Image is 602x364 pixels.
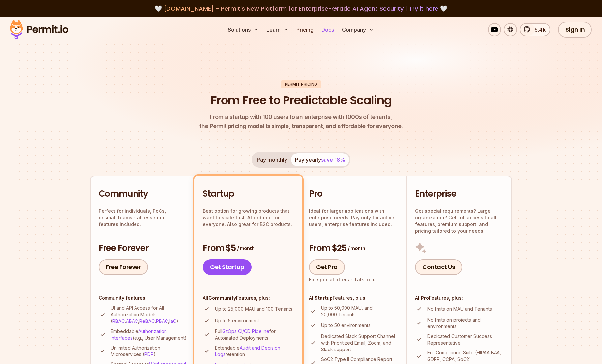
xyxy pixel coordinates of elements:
[558,22,592,38] a: Sign In
[99,259,148,275] a: Free Forever
[139,318,155,324] a: ReBAC
[222,328,269,334] a: GitOps CI/CD Pipeline
[315,295,333,301] strong: Startup
[294,23,316,36] a: Pricing
[99,208,188,228] p: Perfect for individuals, PoCs, or small teams - all essential features included.
[427,333,503,346] p: Dedicated Customer Success Representative
[111,345,188,358] p: Unlimited Authorization Microservices ( )
[208,295,236,301] strong: Community
[99,295,188,301] h4: Community features:
[99,188,188,200] h2: Community
[112,318,125,324] a: RBAC
[415,188,503,200] h2: Enterprise
[99,242,188,254] h3: Free Forever
[156,318,168,324] a: PBAC
[309,295,399,301] h4: All Features, plus:
[111,328,167,341] a: Authorization Interfaces
[225,23,261,36] button: Solutions
[203,242,294,254] h3: From $5
[199,112,403,122] span: From a startup with 100 users to an enterprise with 1000s of tenants,
[199,112,403,131] p: the Permit pricing model is simple, transparent, and affordable for everyone.
[421,295,429,301] strong: Pro
[427,350,503,363] p: Full Compliance Suite (HIPAA BAA, GDPR, CCPA, SoC2)
[415,259,462,275] a: Contact Us
[309,208,399,228] p: Ideal for larger applications with enterprise needs. Pay only for active users, enterprise featur...
[215,345,294,358] p: Extendable retention
[215,345,280,357] a: Audit and Decision Logs
[520,23,550,36] a: 5.4k
[281,80,321,88] div: Permit Pricing
[111,328,188,341] p: Embeddable (e.g., User Management)
[111,305,188,324] p: UI and API Access for All Authorization Models ( , , , , )
[237,245,254,252] span: / month
[415,295,503,301] h4: All Features, plus:
[415,208,503,234] p: Got special requirements? Large organization? Get full access to all features, premium support, a...
[215,317,259,324] p: Up to 5 environment
[321,305,399,318] p: Up to 50,000 MAU, and 20,000 Tenants
[169,318,176,324] a: IaC
[264,23,291,36] button: Learn
[309,276,377,283] div: For special offers -
[427,306,492,312] p: No limits on MAU and Tenants
[348,245,365,252] span: / month
[531,26,546,34] span: 5.4k
[321,333,399,353] p: Dedicated Slack Support Channel with Prioritized Email, Zoom, and Slack support
[319,23,337,36] a: Docs
[409,4,438,13] a: Try it here
[16,4,586,13] div: 🤍 🤍
[203,188,294,200] h2: Startup
[253,153,291,166] button: Pay monthly
[309,242,399,254] h3: From $25
[321,322,371,329] p: Up to 50 environments
[144,351,154,357] a: PDP
[215,306,292,312] p: Up to 25,000 MAU and 100 Tenants
[339,23,376,36] button: Company
[164,4,438,13] span: [DOMAIN_NAME] - Permit's New Platform for Enterprise-Grade AI Agent Security |
[203,259,252,275] a: Get Startup
[7,18,71,41] img: Permit logo
[203,295,294,301] h4: All Features, plus:
[309,259,345,275] a: Get Pro
[354,277,377,282] a: Talk to us
[126,318,138,324] a: ABAC
[211,92,392,109] h1: From Free to Predictable Scaling
[427,317,503,330] p: No limits on projects and environments
[215,328,294,341] p: Full for Automated Deployments
[203,208,294,228] p: Best option for growing products that want to scale fast. Affordable for everyone. Also great for...
[309,188,399,200] h2: Pro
